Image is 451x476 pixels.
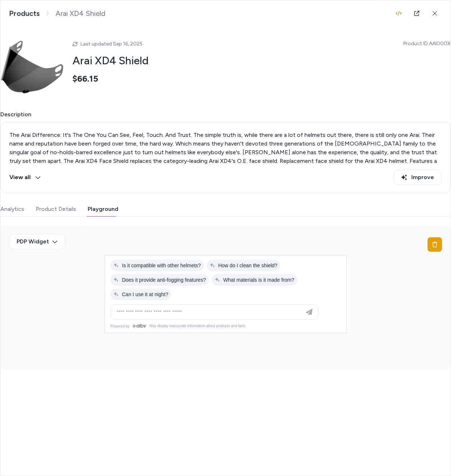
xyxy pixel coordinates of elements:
[88,202,118,216] button: Playground
[36,202,76,216] button: Product Details
[9,131,442,183] p: The Arai Difference: It's The One You Can See, Feel, Touch. And Trust. The simple truth is, while...
[0,110,451,119] span: Description
[9,170,41,185] button: View all
[394,170,442,185] button: Improve
[9,234,65,249] button: PDP Widget
[17,237,49,246] span: PDP Widget
[9,9,40,18] a: Products
[9,9,105,18] nav: breadcrumb
[0,35,64,99] img: X002.jpg
[80,41,143,47] span: Last updated Sep 16, 2025
[0,202,24,216] button: Analytics
[56,9,105,18] span: Arai XD4 Shield
[73,73,98,84] span: $66.15
[403,40,451,47] span: Product ID: AAI000X
[73,54,451,68] h2: Arai XD4 Shield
